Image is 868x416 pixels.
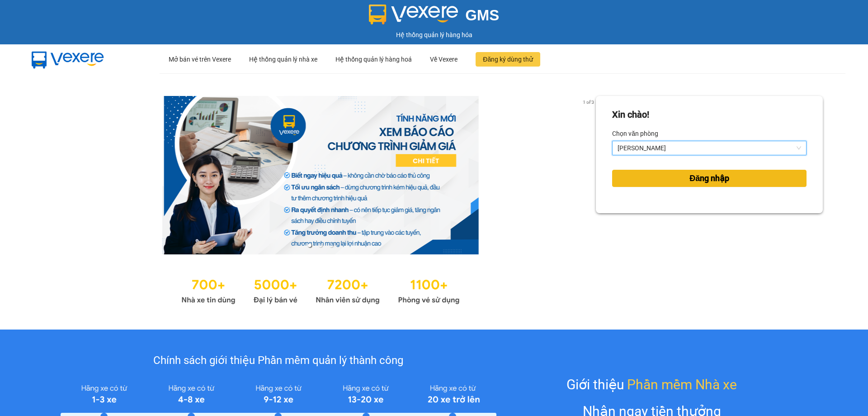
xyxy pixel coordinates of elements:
span: Đăng nhập [689,172,729,185]
div: Chính sách giới thiệu Phần mềm quản lý thành công [61,352,496,369]
label: Chọn văn phòng [612,126,658,141]
span: Đăng ký dùng thử [483,54,533,64]
button: next slide / item [583,96,596,254]
button: previous slide / item [45,96,58,254]
li: slide item 2 [319,244,322,247]
span: GMS [465,7,499,24]
div: Hệ thống quản lý hàng hóa [2,30,866,40]
div: Giới thiệu [566,374,737,395]
li: slide item 3 [330,244,333,247]
div: Hệ thống quản lý hàng hoá [335,45,412,74]
img: mbUUG5Q.png [23,44,113,74]
button: Đăng ký dùng thử [476,52,540,67]
li: slide item 1 [308,244,311,247]
span: Lý Nhân [618,141,801,155]
img: Statistics.png [181,273,460,307]
div: Mở bán vé trên Vexere [169,45,231,74]
div: Về Vexere [430,45,458,74]
button: Đăng nhập [612,170,807,187]
div: Hệ thống quản lý nhà xe [249,45,317,74]
p: 1 of 3 [580,96,596,108]
div: Xin chào! [612,108,649,122]
img: logo 2 [369,5,458,24]
a: GMS [369,14,500,21]
span: Phần mềm Nhà xe [627,374,737,395]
